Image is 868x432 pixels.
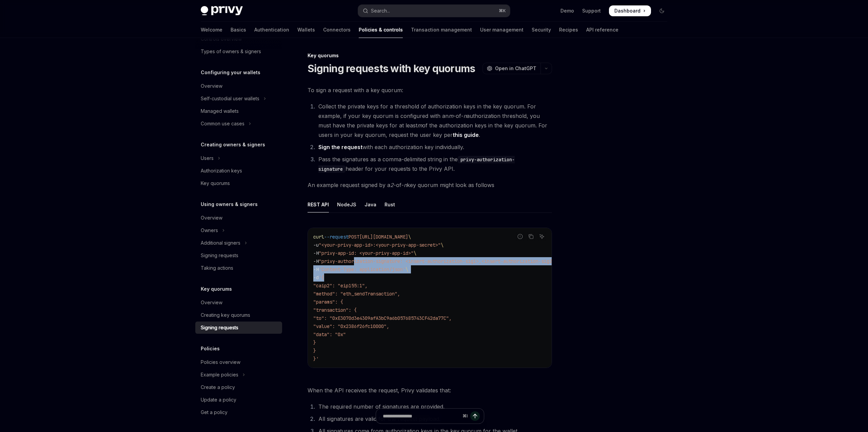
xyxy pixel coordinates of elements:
[201,167,242,175] div: Authorization keys
[316,402,552,411] li: The required number of signatures are provided.
[195,356,282,368] a: Policies overview
[319,258,557,264] span: "privy-authorization-signature: <insert-authorization-sig1>,<insert-authorization-sig2>"
[201,358,240,366] div: Policies overview
[614,7,640,14] span: Dashboard
[201,141,265,149] h5: Creating owners & signers
[195,152,282,164] button: Toggle Users section
[411,22,472,38] a: Transaction management
[313,283,368,289] span: "caip2": "eip155:1",
[195,92,282,105] button: Toggle Self-custodial user wallets section
[195,212,282,224] a: Overview
[516,232,525,241] button: Report incorrect code
[201,324,238,332] div: Signing requests
[195,118,282,130] button: Toggle Common use cases section
[537,232,546,241] button: Ask AI
[308,180,552,190] span: An example request signed by a -of- key quorum might look as follows
[358,5,510,17] button: Open search
[449,112,453,119] em: m
[195,381,282,393] a: Create a policy
[313,291,400,297] span: "method": "eth_sendTransaction",
[582,7,601,14] a: Support
[195,105,282,117] a: Managed wallets
[201,22,222,38] a: Welcome
[480,22,524,38] a: User management
[201,299,222,307] div: Overview
[195,262,282,274] a: Taking actions
[527,232,535,241] button: Copy the contents from the code block
[470,411,480,421] button: Send message
[308,62,475,75] h1: Signing requests with key quorums
[201,251,238,260] div: Signing requests
[308,85,552,95] span: To sign a request with a key quorum:
[195,406,282,418] a: Get a policy
[453,131,479,139] a: this guide
[313,299,343,305] span: "params": {
[297,22,315,38] a: Wallets
[195,45,282,58] a: Types of owners & signers
[201,345,220,353] h5: Policies
[313,242,319,248] span: -u
[318,144,362,151] a: Sign the request
[201,226,218,234] div: Owners
[313,234,324,240] span: curl
[609,5,651,16] a: Dashboard
[408,234,411,240] span: \
[656,5,667,16] button: Toggle dark mode
[319,274,324,281] span: '{
[201,200,258,208] h5: Using owners & signers
[313,356,319,362] span: }'
[201,285,232,293] h5: Key quorums
[201,120,244,128] div: Common use cases
[463,112,467,119] em: n
[559,22,578,38] a: Recipes
[560,7,574,14] a: Demo
[313,258,319,264] span: -H
[195,309,282,321] a: Creating key quorums
[201,239,240,247] div: Additional signers
[201,47,261,56] div: Types of owners & signers
[195,80,282,92] a: Overview
[201,264,233,272] div: Taking actions
[406,266,408,272] span: \
[195,237,282,249] button: Toggle Additional signers section
[349,234,359,240] span: POST
[316,155,552,173] li: Pass the signatures as a comma-delimited string in the header for your requests to the Privy API.
[390,182,394,188] em: 2
[201,311,250,319] div: Creating key quorums
[201,383,235,391] div: Create a policy
[308,52,552,59] div: Key quorums
[313,307,357,313] span: "transaction": {
[195,224,282,236] button: Toggle Owners section
[359,234,408,240] span: [URL][DOMAIN_NAME]
[417,122,422,129] em: m
[313,348,316,354] span: }
[308,197,329,212] div: REST API
[337,197,356,212] div: NodeJS
[201,371,238,379] div: Example policies
[324,234,349,240] span: --request
[319,250,414,256] span: "privy-app-id: <your-privy-app-id>"
[482,63,540,74] button: Open in ChatGPT
[195,394,282,406] a: Update a policy
[313,340,316,346] span: }
[404,182,407,188] em: n
[195,249,282,262] a: Signing requests
[414,250,416,256] span: \
[499,8,506,14] span: ⌘ K
[195,165,282,177] a: Authorization keys
[383,409,460,424] input: Ask a question...
[313,274,319,281] span: -d
[313,250,319,256] span: -H
[201,408,228,416] div: Get a policy
[359,22,403,38] a: Policies & controls
[319,242,441,248] span: "<your-privy-app-id>:<your-privy-app-secret>"
[201,154,214,162] div: Users
[254,22,289,38] a: Authentication
[532,22,551,38] a: Security
[308,386,552,395] span: When the API receives the request, Privy validates that:
[201,214,222,222] div: Overview
[313,266,319,272] span: -H
[384,197,395,212] div: Rust
[201,396,236,404] div: Update a policy
[195,322,282,334] a: Signing requests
